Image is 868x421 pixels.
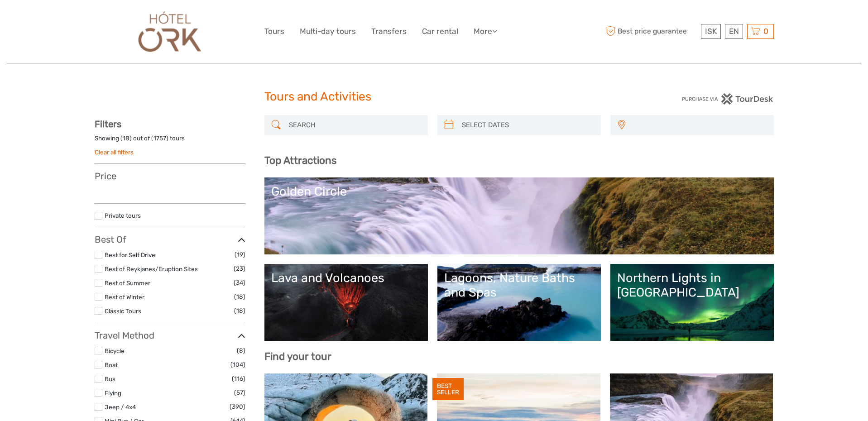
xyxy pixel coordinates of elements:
[105,265,198,273] a: Best of Reykjanes/Eruption Sites
[105,293,144,301] a: Best of Winter
[285,117,423,133] input: SEARCH
[105,251,155,258] a: Best for Self Drive
[123,134,129,143] label: 18
[235,249,245,260] span: (19)
[232,373,245,384] span: (116)
[237,345,245,356] span: (8)
[264,350,331,363] b: Find your tour
[105,212,141,219] a: Private tours
[95,234,245,245] h3: Best Of
[604,24,699,39] span: Best price guarantee
[264,25,284,38] a: Tours
[105,361,118,368] a: Boat
[230,402,245,412] span: (390)
[271,271,421,285] div: Lava and Volcanoes
[95,171,245,182] h3: Price
[705,27,717,36] span: ISK
[271,184,767,199] div: Golden Circle
[725,24,743,39] div: EN
[264,90,604,104] h1: Tours and Activities
[234,277,245,288] span: (34)
[422,25,458,38] a: Car rental
[444,271,594,334] a: Lagoons, Nature Baths and Spas
[105,307,141,315] a: Classic Tours
[234,263,245,274] span: (23)
[458,117,596,133] input: SELECT DATES
[105,375,115,383] a: Bus
[105,279,150,287] a: Best of Summer
[371,25,407,38] a: Transfers
[444,271,594,300] div: Lagoons, Nature Baths and Spas
[230,359,245,370] span: (104)
[105,403,136,411] a: Jeep / 4x4
[95,330,245,341] h3: Travel Method
[95,148,134,156] a: Clear all filters
[105,389,121,397] a: Flying
[95,134,245,148] div: Showing ( ) out of ( ) tours
[271,184,767,248] a: Golden Circle
[95,119,121,129] strong: Filters
[474,25,497,38] a: More
[432,378,464,401] div: BEST SELLER
[762,27,770,36] span: 0
[234,306,245,316] span: (18)
[234,388,245,398] span: (57)
[134,7,206,56] img: Our services
[105,347,125,354] a: Bicycle
[234,292,245,302] span: (18)
[264,154,336,167] b: Top Attractions
[617,271,767,300] div: Northern Lights in [GEOGRAPHIC_DATA]
[681,93,773,105] img: PurchaseViaTourDesk.png
[617,271,767,334] a: Northern Lights in [GEOGRAPHIC_DATA]
[153,134,166,143] label: 1757
[271,271,421,334] a: Lava and Volcanoes
[300,25,356,38] a: Multi-day tours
